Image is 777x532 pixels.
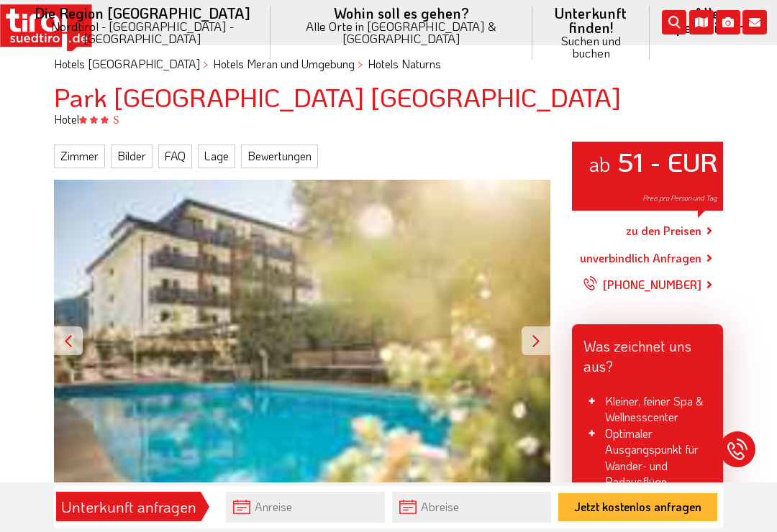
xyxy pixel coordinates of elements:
[589,150,611,177] small: ab
[111,145,153,168] a: Bilder
[54,83,723,111] h1: Park [GEOGRAPHIC_DATA] [GEOGRAPHIC_DATA]
[689,10,714,35] i: Karte öffnen
[583,267,701,303] a: [PHONE_NUMBER]
[60,495,196,519] div: Unterkunft anfragen
[198,145,235,168] a: Lage
[158,145,192,168] a: FAQ
[583,393,712,426] li: Kleiner, feiner Spa & Wellnesscenter
[580,249,701,267] a: unverbindlich Anfragen
[392,492,551,523] input: Abreise
[241,145,318,168] a: Bewertungen
[43,111,734,127] div: Hotel
[626,214,701,249] a: zu den Preisen
[54,145,105,168] a: Zimmer
[550,35,632,59] small: Suchen und buchen
[288,20,515,45] small: Alle Orte in [GEOGRAPHIC_DATA] & [GEOGRAPHIC_DATA]
[226,492,385,523] input: Anreise
[617,145,717,178] strong: 51 - EUR
[642,193,717,203] span: Preis pro Person und Tag
[32,20,253,45] small: Nordtirol - [GEOGRAPHIC_DATA] - [GEOGRAPHIC_DATA]
[716,10,740,35] i: Fotogalerie
[742,10,767,35] i: Kontakt
[572,324,723,382] div: Was zeichnet uns aus?
[583,426,712,490] li: Optimaler Ausgangspunkt für Wander- und Radausflüge
[558,493,717,521] button: Jetzt kostenlos anfragen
